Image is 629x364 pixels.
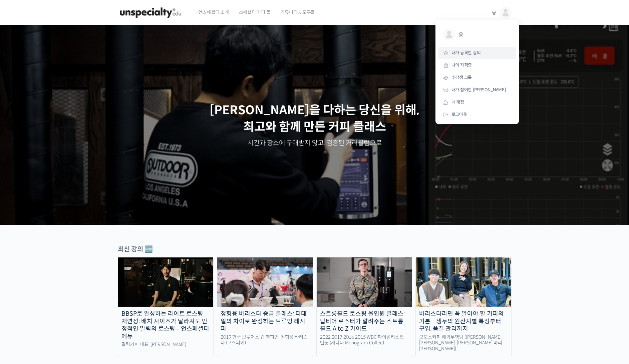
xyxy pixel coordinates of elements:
[316,257,412,357] a: 스트롱홀드 로스팅 올인원 클래스: 탑티어 로스터가 알려주는 스트롱홀드 A to Z 가이드 2022 2017 2016 2015 WBC 파이널리스트, 벤풋 (캐나다 Monogra...
[21,221,25,226] span: 홈
[492,10,496,16] span: 웅
[438,72,516,84] a: 수강생 그룹
[415,257,512,357] a: 바리스타라면 꼭 알아야 할 커피의 기본 – 생두의 원산지별 특징부터 구입, 품질 관리까지 모모스커피 해외무역팀 ([PERSON_NAME], [PERSON_NAME], [PER...
[317,257,412,307] img: stronghold-roasting_course-thumbnail.jpg
[118,257,214,357] a: BBSP로 완성하는 라이트 로스팅 재연성: 배치 사이즈가 달라져도 안정적인 말릭의 로스팅 – 언스페셜티 에듀 말릭커피 대표, [PERSON_NAME]
[451,62,472,68] span: 나의 자격증
[458,29,508,41] span: 웅
[61,221,69,227] span: 대화
[451,112,467,117] span: 로그아웃
[317,310,412,333] div: 스트롱홀드 로스팅 올인원 클래스: 탑티어 로스터가 알려주는 스트롱홀드 A to Z 가이드
[438,24,516,47] a: 웅
[118,245,512,254] div: 최신 강의 🆕
[416,310,511,333] div: 바리스타라면 꼭 알아야 할 커피의 기본 – 생두의 원산지별 특징부터 구입, 품질 관리까지
[451,87,506,93] span: 내가 참여한 [PERSON_NAME]
[217,257,313,357] a: 정형용 바리스타 중급 클래스: 디테일의 차이로 완성하는 브루잉 레시피 2019 한국 브루어스 컵 챔피언, 정형용 바리스타 (코스피어)
[118,310,214,340] div: BBSP로 완성하는 라이트 로스팅 재연성: 배치 사이즈가 달라져도 안정적인 말릭의 로스팅 – 언스페셜티 에듀
[103,221,111,226] span: 설정
[118,257,214,307] img: malic-roasting-class_course-thumbnail.jpg
[438,47,516,59] a: 내가 등록한 강의
[86,211,128,228] a: 설정
[217,334,313,346] div: 2019 한국 브루어스 컵 챔피언, 정형용 바리스타 (코스피어)
[438,96,516,109] a: 내 계정
[2,211,44,228] a: 홈
[217,310,313,333] div: 정형용 바리스타 중급 클래스: 디테일의 차이로 완성하는 브루잉 레시피
[451,50,481,56] span: 내가 등록한 강의
[438,84,516,96] a: 내가 참여한 [PERSON_NAME]
[217,257,313,307] img: advanced-brewing_course-thumbnail.jpeg
[416,257,511,307] img: momos_course-thumbnail.jpg
[438,59,516,72] a: 나의 자격증
[451,75,472,80] span: 수강생 그룹
[416,334,511,352] div: 모모스커피 해외무역팀 ([PERSON_NAME], [PERSON_NAME], [PERSON_NAME] 바리[PERSON_NAME])
[438,109,516,121] a: 로그아웃
[44,211,86,228] a: 대화
[317,334,412,346] div: 2022 2017 2016 2015 WBC 파이널리스트, 벤풋 (캐나다 Monogram Coffee)
[451,99,464,105] span: 내 계정
[118,342,214,348] div: 말릭커피 대표, [PERSON_NAME]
